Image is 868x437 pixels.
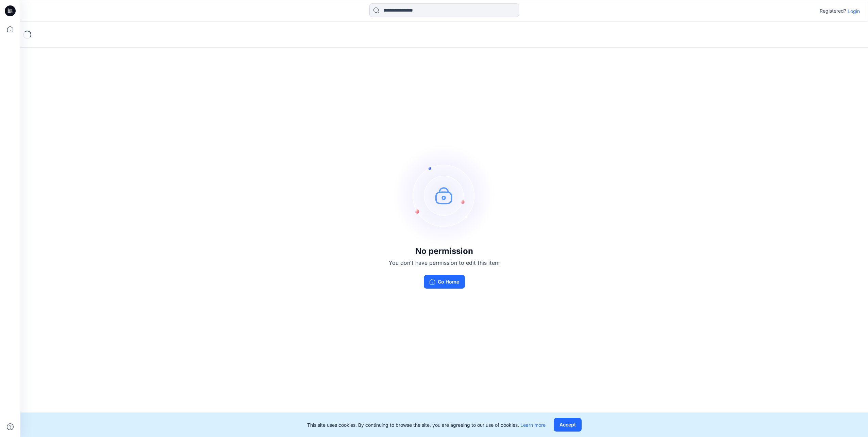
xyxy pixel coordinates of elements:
[554,418,582,432] button: Accept
[820,7,846,15] p: Registered?
[520,422,546,428] a: Learn more
[389,246,500,256] h3: No permission
[307,421,546,428] p: This site uses cookies. By continuing to browse the site, you are agreeing to our use of cookies.
[393,144,495,246] img: no-perm.svg
[389,259,500,267] p: You don't have permission to edit this item
[424,275,465,289] button: Go Home
[848,7,860,15] p: Login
